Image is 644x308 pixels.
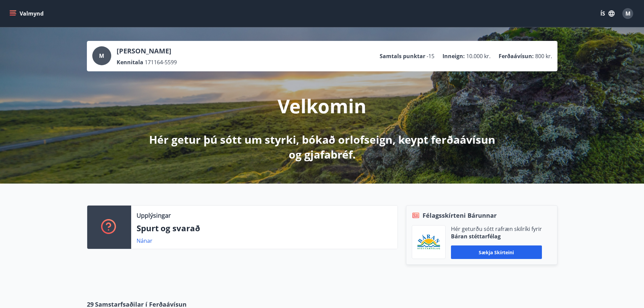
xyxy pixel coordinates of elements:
p: Hér getur þú sótt um styrki, bókað orlofseign, keypt ferðaávísun og gjafabréf. [144,132,501,162]
button: Sækja skírteini [451,245,542,259]
p: Velkomin [278,93,366,119]
p: Inneign : [443,52,465,60]
p: Spurt og svarað [137,222,392,234]
button: ÍS [597,7,618,20]
span: 800 kr. [535,52,552,60]
p: Ferðaávísun : [499,52,534,60]
p: [PERSON_NAME] [117,46,177,56]
button: M [620,5,636,22]
span: M [625,10,630,17]
p: Kennitala [117,58,143,66]
p: Samtals punktar [380,52,425,60]
img: Bz2lGXKH3FXEIQKvoQ8VL0Fr0uCiWgfgA3I6fSs8.png [417,234,440,250]
span: -15 [427,52,434,60]
span: M [99,52,104,60]
span: 171164-5599 [145,58,177,66]
span: Félagsskírteni Bárunnar [423,211,497,220]
p: Hér geturðu sótt rafræn skilríki fyrir [451,225,542,233]
p: Upplýsingar [137,211,171,220]
span: 10.000 kr. [466,52,491,60]
a: Nánar [137,237,152,244]
p: Báran stéttarfélag [451,233,542,240]
button: menu [8,7,46,20]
